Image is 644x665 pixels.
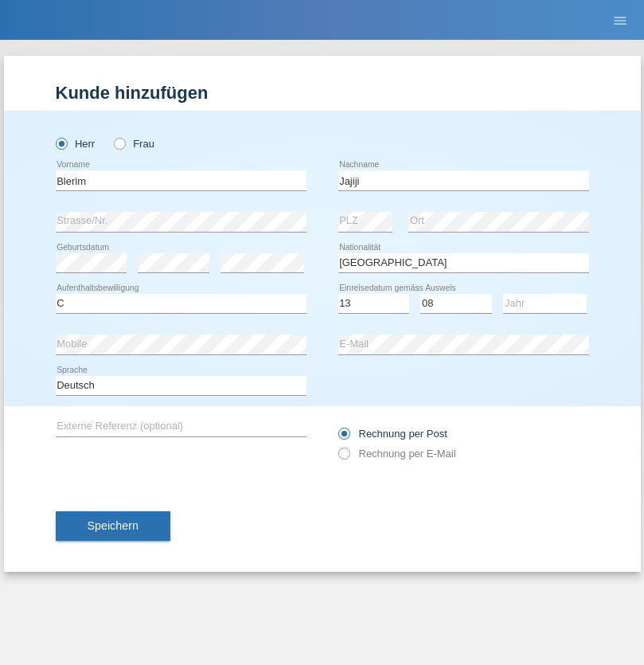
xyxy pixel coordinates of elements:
i: menu [612,13,628,29]
a: menu [604,15,636,25]
label: Frau [114,138,154,150]
label: Herr [56,138,96,150]
label: Rechnung per Post [338,428,447,440]
label: Rechnung per E-Mail [338,448,456,460]
h1: Kunde hinzufügen [56,83,589,103]
span: Speichern [88,519,139,532]
input: Frau [114,138,124,148]
input: Herr [56,138,66,148]
input: Rechnung per E-Mail [338,448,349,467]
input: Rechnung per Post [338,428,349,448]
button: Speichern [56,511,170,542]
